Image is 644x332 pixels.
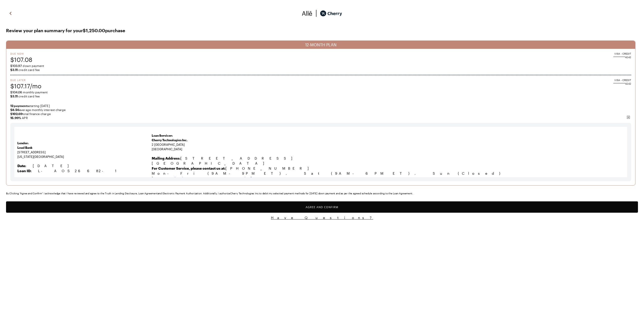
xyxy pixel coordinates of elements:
strong: $8.56 [10,108,19,112]
img: svg%3e [302,10,312,17]
span: $107.08 [10,55,32,64]
strong: $102.69 [10,112,22,116]
strong: 12 payments [10,104,29,107]
img: svg%3e [626,115,630,119]
span: $103.97 [10,64,22,67]
span: [DATE] [33,164,74,168]
b: $3.11 [10,94,18,98]
span: Cherry Technologies Inc. [152,138,188,142]
td: [STREET_ADDRESS] [US_STATE][GEOGRAPHIC_DATA] [17,132,152,182]
td: 2 [GEOGRAPHIC_DATA] [GEOGRAPHIC_DATA] [152,132,624,182]
strong: Loan Servicer: [152,134,173,137]
div: 12-MONTH PLAN [6,41,635,49]
button: Agree and Confirm [6,201,638,213]
strong: Lender: [17,141,29,145]
strong: Lead Bank [17,146,32,149]
div: By Clicking "Agree and Confirm" I acknowledge that I have reviewed and agree to the Truth in Lend... [6,192,638,195]
span: $107.17/mo [10,82,42,90]
span: monthly payment [10,90,631,94]
span: APR [10,116,631,120]
button: Have Questions? [6,215,638,220]
span: VISA - CREDIT [614,78,631,82]
span: $104.06 [10,90,22,94]
span: average monthly interest charge [10,108,631,112]
span: credit card fee [10,68,631,72]
b: Mailing Address: [152,156,180,160]
strong: Date: [17,164,26,168]
span: credit card fee [10,94,631,98]
b: For Customer Service, please contact us at: [152,166,225,170]
span: down payment [10,64,631,68]
p: Mon-Fri (9AM-9PM ET), Sat (9AM-6PM ET), Sun (Closed) [152,171,624,176]
span: L-AOS26682-1 [38,169,118,173]
p: [PHONE_NUMBER] [152,166,624,171]
b: $3.11 [10,68,18,71]
span: Due Later [10,78,42,82]
b: 15.99 % [10,116,21,120]
span: Due Now [10,52,32,55]
span: starting [DATE] [10,104,631,108]
img: cherry_black_logo-DrOE_MJI.svg [320,10,342,17]
span: total finance charge [10,112,631,116]
p: [STREET_ADDRESS] [GEOGRAPHIC_DATA] [152,156,624,166]
img: svg%3e [312,10,320,17]
span: VISA - CREDIT [614,52,631,55]
span: Review your plan summary for your $1,250.00 purchase [6,26,638,34]
strong: Loan ID: [17,169,31,173]
img: svg%3e [8,10,14,17]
